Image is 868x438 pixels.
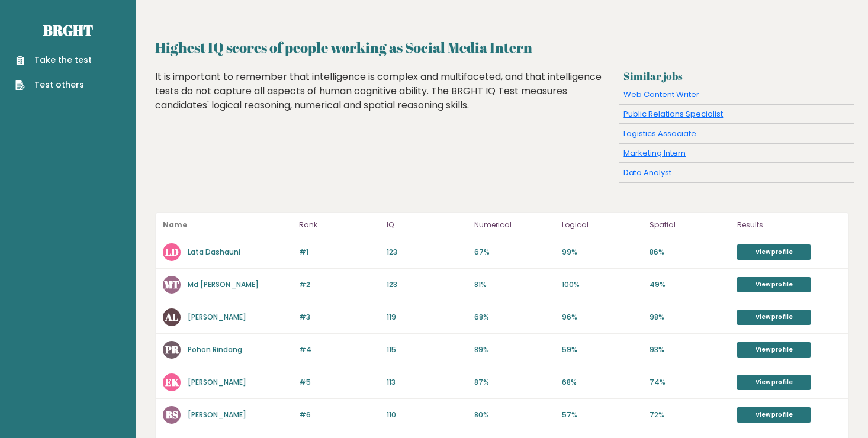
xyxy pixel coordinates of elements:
a: [PERSON_NAME] [188,410,246,420]
p: 86% [650,247,730,257]
p: 68% [474,312,555,323]
p: 98% [650,312,730,323]
a: View profile [737,277,811,292]
p: 96% [562,312,642,323]
b: Name [163,220,187,230]
p: #6 [299,410,380,420]
p: Results [737,218,841,232]
a: Web Content Writer [623,89,699,100]
p: #3 [299,312,380,323]
div: It is important to remember that intelligence is complex and multifaceted, and that intelligence ... [155,70,615,130]
a: View profile [737,342,811,358]
a: [PERSON_NAME] [188,377,246,387]
a: Test others [15,79,92,91]
p: 123 [387,279,467,290]
p: 74% [650,377,730,388]
p: 123 [387,247,467,257]
p: #5 [299,377,380,388]
p: #4 [299,344,380,355]
p: Spatial [650,218,730,232]
text: EK [165,375,179,389]
p: 93% [650,344,730,355]
a: Lata Dashauni [188,247,240,257]
text: AL [165,310,178,324]
h2: Highest IQ scores of people working as Social Media Intern [155,37,849,58]
p: Numerical [474,218,555,232]
a: Logistics Associate [623,128,696,139]
p: IQ [387,218,467,232]
p: 89% [474,344,555,355]
a: Md [PERSON_NAME] [188,279,259,289]
a: View profile [737,375,811,390]
p: 67% [474,247,555,257]
p: 81% [474,279,555,290]
p: 119 [387,312,467,323]
a: Pohon Rindang [188,344,242,355]
p: 99% [562,247,642,257]
a: View profile [737,310,811,325]
p: 100% [562,279,642,290]
a: Brght [43,21,93,40]
h3: Similar jobs [623,70,849,82]
a: View profile [737,244,811,260]
text: PR [165,343,179,356]
p: 72% [650,410,730,420]
p: Rank [299,218,380,232]
text: LD [165,245,179,259]
p: 68% [562,377,642,388]
p: 110 [387,410,467,420]
a: View profile [737,407,811,423]
a: Take the test [15,54,92,66]
p: #2 [299,279,380,290]
p: 87% [474,377,555,388]
text: BS [166,408,178,421]
a: Public Relations Specialist [623,108,723,120]
p: 57% [562,410,642,420]
a: [PERSON_NAME] [188,312,246,322]
p: 113 [387,377,467,388]
text: MT [164,278,179,291]
p: #1 [299,247,380,257]
p: 80% [474,410,555,420]
a: Marketing Intern [623,147,686,159]
a: Data Analyst [623,167,671,178]
p: Logical [562,218,642,232]
p: 115 [387,344,467,355]
p: 49% [650,279,730,290]
p: 59% [562,344,642,355]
